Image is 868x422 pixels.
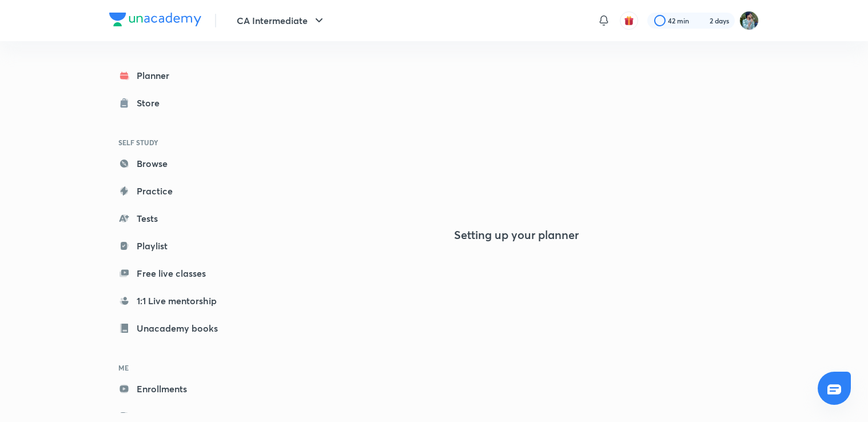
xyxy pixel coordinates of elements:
[109,91,242,114] a: Store
[109,234,242,257] a: Playlist
[109,133,242,152] h6: SELF STUDY
[109,180,242,202] a: Practice
[109,358,242,377] h6: ME
[109,207,242,230] a: Tests
[109,64,242,87] a: Planner
[230,9,333,32] button: CA Intermediate
[109,377,242,400] a: Enrollments
[624,15,634,26] img: avatar
[109,317,242,340] a: Unacademy books
[454,228,579,242] h4: Setting up your planner
[109,13,201,29] a: Company Logo
[739,11,759,30] img: Santosh Kumar Thakur
[109,152,242,175] a: Browse
[620,11,638,30] button: avatar
[109,13,201,26] img: Company Logo
[137,96,166,110] div: Store
[109,289,242,312] a: 1:1 Live mentorship
[109,262,242,285] a: Free live classes
[696,15,707,26] img: streak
